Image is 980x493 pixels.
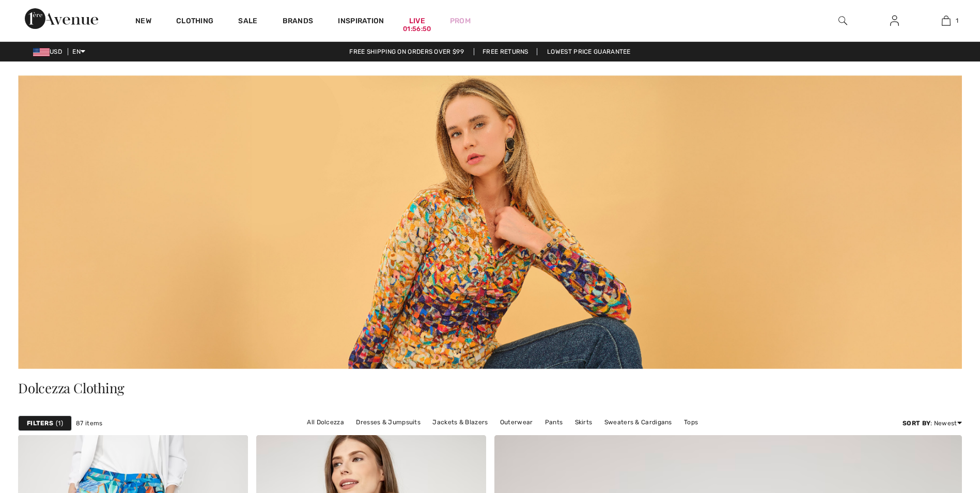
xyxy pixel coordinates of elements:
[56,419,63,428] span: 1
[956,16,958,25] span: 1
[302,415,349,429] a: All Dolcezza
[135,17,151,27] a: New
[882,14,907,27] a: Sign In
[403,24,431,34] div: 01:56:50
[474,48,537,55] a: Free Returns
[838,14,847,27] img: search the website
[283,17,314,27] a: Brands
[427,415,493,429] a: Jackets & Blazers
[495,415,538,429] a: Outerwear
[238,17,257,27] a: Sale
[540,415,568,429] a: Pants
[341,48,472,55] a: Free shipping on orders over $99
[903,419,962,428] div: : Newest
[176,17,213,27] a: Clothing
[18,74,962,369] img: Dolcezza Clothing - Canada | Shop Artistic Fashion Online at 1ère Avenue
[679,415,703,429] a: Tops
[450,16,471,26] a: Prom
[27,419,53,428] strong: Filters
[25,8,98,29] img: 1ère Avenue
[570,415,598,429] a: Skirts
[18,379,125,397] span: Dolcezza Clothing
[942,14,951,27] img: My Bag
[921,14,971,27] a: 1
[351,415,426,429] a: Dresses & Jumpsuits
[890,14,899,27] img: My Info
[903,420,930,427] strong: Sort By
[72,48,85,55] span: EN
[409,16,425,26] a: Live01:56:50
[599,415,677,429] a: Sweaters & Cardigans
[338,17,384,27] span: Inspiration
[33,48,50,56] img: US Dollar
[539,48,639,55] a: Lowest Price Guarantee
[33,48,66,55] span: USD
[76,419,102,428] span: 87 items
